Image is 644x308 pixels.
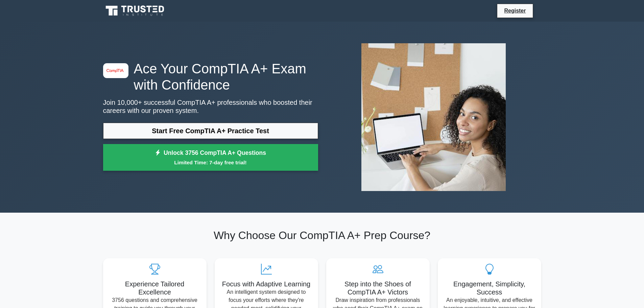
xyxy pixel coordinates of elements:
[500,6,530,15] a: Register
[103,98,318,115] p: Join 10,000+ successful CompTIA A+ professionals who boosted their careers with our proven system.
[103,144,318,171] a: Unlock 3756 CompTIA A+ QuestionsLimited Time: 7-day free trial!
[103,229,541,242] h2: Why Choose Our CompTIA A+ Prep Course?
[112,159,310,166] small: Limited Time: 7-day free trial!
[103,123,318,139] a: Start Free CompTIA A+ Practice Test
[443,280,536,296] h5: Engagement, Simplicity, Success
[103,61,318,93] h1: Ace Your CompTIA A+ Exam with Confidence
[332,280,424,296] h5: Step into the Shoes of CompTIA A+ Victors
[109,280,201,296] h5: Experience Tailored Excellence
[220,280,313,288] h5: Focus with Adaptive Learning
